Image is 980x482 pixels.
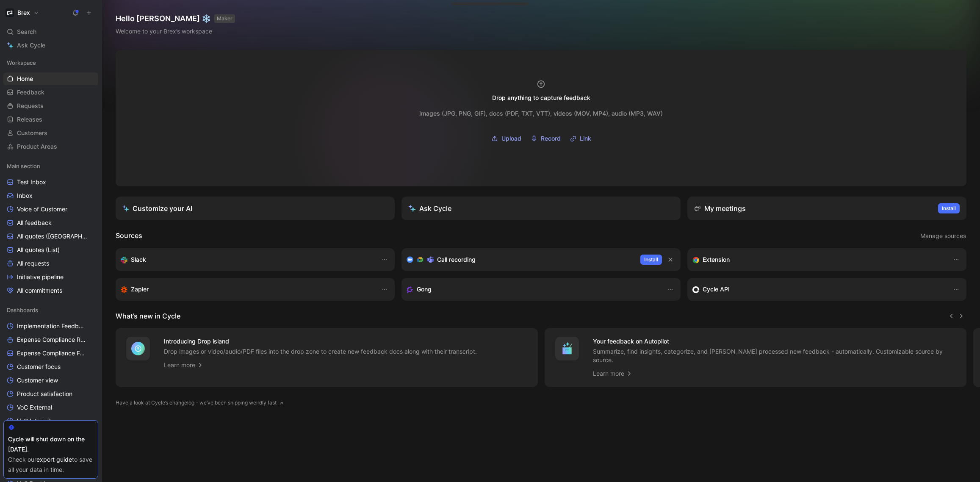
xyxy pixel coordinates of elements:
div: Customize your AI [122,203,192,213]
button: MAKER [214,14,235,23]
img: Brex [6,8,14,17]
a: Test Inbox [3,176,98,188]
h2: What’s new in Cycle [116,311,180,321]
span: All commitments [17,286,62,295]
span: All quotes ([GEOGRAPHIC_DATA]) [17,232,89,241]
div: Drop anything to capture feedback [492,93,590,103]
span: All quotes (List) [17,246,60,254]
a: Expense Compliance Requests [3,333,98,346]
span: Implementation Feedback [17,322,87,330]
a: Home [3,72,98,85]
h3: Call recording [437,255,476,265]
a: Initiative pipeline [3,271,98,283]
a: export guide [36,456,72,463]
span: Initiative pipeline [17,273,64,281]
span: Customers [17,129,47,137]
a: Customize your AI [116,197,395,220]
div: Check our to save all your data in time. [8,454,94,475]
a: Implementation Feedback [3,320,98,332]
button: Record [528,132,564,145]
h4: Introducing Drop island [164,336,477,346]
a: Learn more [593,368,633,379]
a: Product Areas [3,140,98,153]
a: Have a look at Cycle’s changelog – we’ve been shipping weirdly fast [116,399,283,407]
div: Main section [3,160,98,172]
div: Cycle will shut down on the [DATE]. [8,434,94,454]
div: Capture feedback from anywhere on the web [692,255,944,265]
button: Upload [488,132,524,145]
span: All requests [17,259,49,268]
h4: Your feedback on Autopilot [593,336,957,346]
div: Welcome to your Brex’s workspace [116,26,235,36]
h3: Cycle API [703,284,730,294]
a: Ask Cycle [3,39,98,52]
h3: Slack [131,255,146,265]
a: Learn more [164,360,204,370]
div: Dashboards [3,304,98,316]
h2: Sources [116,230,142,241]
a: All quotes ([GEOGRAPHIC_DATA]) [3,230,98,243]
span: Install [644,255,658,264]
span: All feedback [17,219,52,227]
span: Search [17,27,36,37]
div: DashboardsImplementation FeedbackExpense Compliance RequestsExpense Compliance FeedbackCustomer f... [3,304,98,454]
a: VoC Internal [3,415,98,427]
h3: Zapier [131,284,149,294]
a: VoC External [3,401,98,414]
a: Product satisfaction [3,388,98,400]
span: Expense Compliance Feedback [17,349,88,357]
p: Drop images or video/audio/PDF files into the drop zone to create new feedback docs along with th... [164,347,477,356]
div: Ask Cycle [408,203,451,213]
span: Upload [501,133,521,144]
span: Feedback [17,88,44,97]
span: Test Inbox [17,178,46,186]
span: VoC Internal [17,417,50,425]
div: Record & transcribe meetings from Zoom, Meet & Teams. [407,255,634,265]
span: Workspace [7,58,36,67]
span: Ask Cycle [17,40,45,50]
a: Feedback [3,86,98,99]
span: Inbox [17,191,33,200]
button: Manage sources [920,230,966,241]
h1: Hello [PERSON_NAME] ❄️ [116,14,235,24]
div: Workspace [3,56,98,69]
div: Search [3,25,98,38]
a: Voice of Customer [3,203,98,216]
div: My meetings [694,203,746,213]
button: Ask Cycle [401,197,681,220]
span: Main section [7,162,40,170]
h3: Gong [417,284,432,294]
div: Sync customers & send feedback from custom sources. Get inspired by our favorite use case [692,284,944,294]
a: Releases [3,113,98,126]
h1: Brex [17,9,30,17]
span: Install [942,204,956,213]
div: Main sectionTest InboxInboxVoice of CustomerAll feedbackAll quotes ([GEOGRAPHIC_DATA])All quotes ... [3,160,98,297]
a: All quotes (List) [3,244,98,256]
span: Customer view [17,376,58,385]
button: BrexBrex [3,7,41,19]
a: Inbox [3,189,98,202]
a: All feedback [3,216,98,229]
span: Link [580,133,591,144]
button: Install [938,203,960,213]
span: Expense Compliance Requests [17,335,88,344]
a: Requests [3,100,98,112]
p: Summarize, find insights, categorize, and [PERSON_NAME] processed new feedback - automatically. C... [593,347,957,364]
button: Link [567,132,594,145]
div: Sync your customers, send feedback and get updates in Slack [121,255,373,265]
a: Customer focus [3,360,98,373]
span: Home [17,75,33,83]
span: Customer focus [17,363,61,371]
span: Product Areas [17,142,57,151]
span: Voice of Customer [17,205,67,213]
span: Record [541,133,561,144]
span: Dashboards [7,306,38,314]
span: Releases [17,115,42,124]
div: Capture feedback from thousands of sources with Zapier (survey results, recordings, sheets, etc). [121,284,373,294]
button: Install [640,255,662,265]
div: Capture feedback from your incoming calls [407,284,659,294]
span: Product satisfaction [17,390,72,398]
span: VoC External [17,403,52,412]
span: Manage sources [920,231,966,241]
span: Requests [17,102,44,110]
